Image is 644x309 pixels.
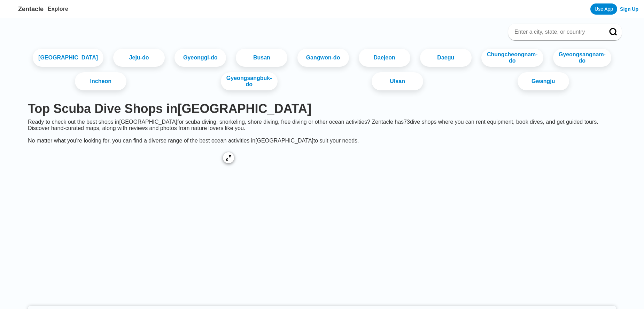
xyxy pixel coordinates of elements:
img: Zentacle logo [6,3,17,15]
span: Zentacle [18,6,44,13]
a: Explore [48,6,68,12]
a: Jeju-do [113,49,165,67]
a: Gyeongsangbuk-do [221,72,278,90]
a: Use App [590,3,617,15]
img: South Korea dive site map [28,149,237,254]
input: Enter a city, state, or country [514,29,599,35]
div: Ready to check out the best shops in [GEOGRAPHIC_DATA] for scuba diving, snorkeling, shore diving... [22,119,622,144]
a: Gwangju [518,72,569,90]
a: Gyeonggi-do [174,49,226,67]
a: Daejeon [359,49,410,67]
a: Ulsan [372,72,423,90]
a: Gangwon-do [297,49,349,67]
a: [GEOGRAPHIC_DATA] [33,49,103,67]
a: Gyeongsangnam-do [553,49,611,67]
a: Sign Up [620,6,638,12]
a: Daegu [420,49,472,67]
a: Incheon [75,72,126,90]
a: Chungcheongnam-do [481,49,543,67]
h1: Top Scuba Dive Shops in [GEOGRAPHIC_DATA] [28,101,616,116]
a: Busan [236,49,287,67]
a: South Korea dive site map [22,144,242,261]
a: Zentacle logoZentacle [6,3,44,15]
